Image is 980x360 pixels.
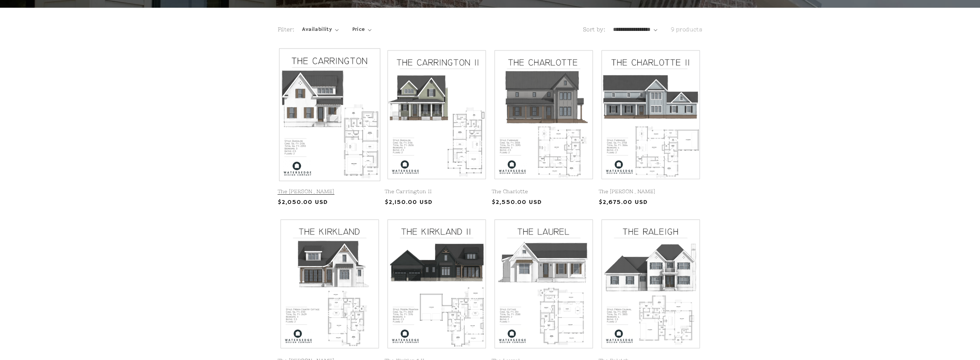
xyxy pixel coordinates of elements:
[583,26,605,32] label: Sort by:
[352,25,372,34] summary: Price
[492,188,596,195] a: The Charlotte
[278,25,295,34] h2: Filter:
[671,26,703,32] span: 9 products
[302,25,338,34] summary: Availability (0 selected)
[278,188,382,195] a: The [PERSON_NAME]
[352,25,365,34] span: Price
[385,188,489,195] a: The Carrington II
[302,25,332,34] span: Availability
[599,188,703,195] a: The [PERSON_NAME]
